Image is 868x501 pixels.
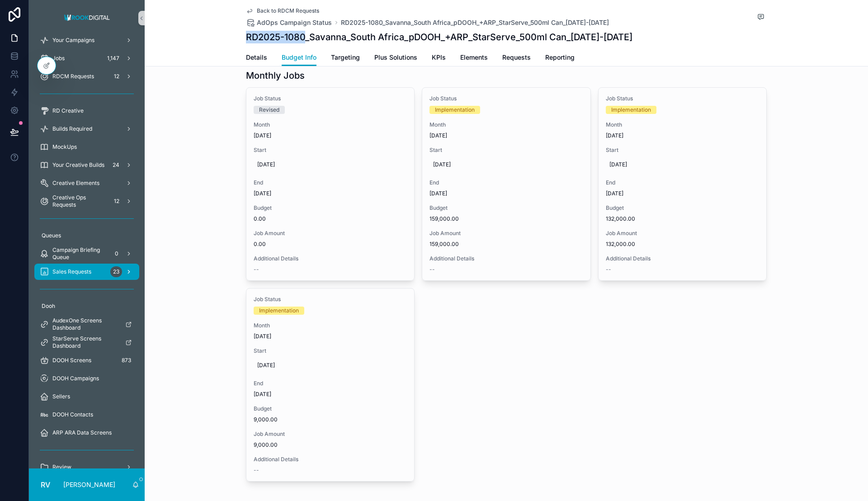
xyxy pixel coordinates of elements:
span: Job Status [429,95,583,102]
div: Implementation [435,106,475,114]
span: Your Creative Builds [52,161,104,169]
span: Start [254,347,407,354]
span: 132,000.00 [606,241,759,248]
div: Revised [259,106,279,114]
span: [DATE] [429,190,583,197]
span: 9,000.00 [254,416,407,423]
a: Jobs1,147 [34,50,139,66]
span: Job Status [254,95,407,102]
span: MockUps [52,143,77,151]
span: DOOH Screens [52,357,91,364]
span: -- [254,266,259,273]
span: Budget Info [282,53,316,62]
div: 12 [111,196,122,207]
div: 24 [110,160,122,170]
a: Your Campaigns [34,32,139,48]
span: 132,000.00 [606,215,759,222]
span: Job Amount [429,230,583,237]
span: Budget [254,405,407,412]
a: RD Creative [34,103,139,119]
a: Targeting [331,49,360,67]
a: Sales Requests23 [34,264,139,280]
span: KPIs [432,53,446,62]
a: Sellers [34,388,139,405]
h1: RD2025-1080_Savanna_South Africa_pDOOH_+ARP_StarServe_500ml Can_[DATE]-[DATE] [246,31,632,43]
a: Job StatusRevisedMonth[DATE]Start[DATE]End[DATE]Budget0.00Job Amount0.00Additional Details-- [246,87,415,281]
span: Campaign Briefing Queue [52,246,108,261]
span: Sellers [52,393,70,400]
span: Queues [42,232,61,239]
span: -- [606,266,611,273]
span: Start [606,147,759,154]
span: RDCM Requests [52,73,94,80]
span: [DATE] [254,391,407,398]
span: Job Status [254,296,407,303]
span: -- [254,467,259,474]
a: Campaign Briefing Queue0 [34,246,139,262]
span: [DATE] [257,161,403,168]
a: Back to RDCM Requests [246,7,319,14]
span: Month [254,322,407,329]
a: DOOH Campaigns [34,370,139,387]
span: Budget [429,204,583,212]
a: StarServe Screens Dashboard [34,334,139,350]
span: Month [254,121,407,128]
span: Additional Details [606,255,759,262]
span: Additional Details [254,456,407,463]
span: 159,000.00 [429,241,583,248]
span: StarServe Screens Dashboard [52,335,118,350]
a: Job StatusImplementationMonth[DATE]Start[DATE]End[DATE]Budget132,000.00Job Amount132,000.00Additi... [598,87,767,281]
span: Month [606,121,759,128]
a: RDCM Requests12 [34,68,139,85]
a: Elements [460,49,488,67]
span: Job Status [606,95,759,102]
span: 0.00 [254,215,407,222]
a: Plus Solutions [374,49,417,67]
span: Job Amount [606,230,759,237]
a: Your Creative Builds24 [34,157,139,173]
span: [DATE] [606,132,759,139]
span: Targeting [331,53,360,62]
a: Reporting [545,49,575,67]
span: Job Amount [254,430,407,438]
span: Dooh [42,302,55,310]
span: Back to RDCM Requests [257,7,319,14]
span: Month [429,121,583,128]
span: Start [254,147,407,154]
a: Creative Elements [34,175,139,191]
span: Details [246,53,267,62]
a: Review [34,459,139,475]
a: DOOH Screens873 [34,352,139,369]
a: ARP ARA Data Screens [34,425,139,441]
a: Job StatusImplementationMonth[DATE]Start[DATE]End[DATE]Budget159,000.00Job Amount159,000.00Additi... [422,87,590,281]
span: Your Campaigns [52,37,94,44]
a: Queues [34,227,139,244]
span: Additional Details [254,255,407,262]
a: MockUps [34,139,139,155]
span: 159,000.00 [429,215,583,222]
span: [DATE] [433,161,579,168]
span: Plus Solutions [374,53,417,62]
span: End [254,179,407,186]
h1: Monthly Jobs [246,69,305,82]
a: Builds Required [34,121,139,137]
span: AdOps Campaign Status [257,18,332,27]
span: Start [429,147,583,154]
span: [DATE] [606,190,759,197]
a: Job StatusImplementationMonth[DATE]Start[DATE]End[DATE]Budget9,000.00Job Amount9,000.00Additional... [246,288,415,482]
span: DOOH Contacts [52,411,93,418]
span: Additional Details [429,255,583,262]
div: Implementation [611,106,651,114]
span: DOOH Campaigns [52,375,99,382]
span: Builds Required [52,125,92,132]
div: 873 [119,355,134,366]
span: [DATE] [609,161,755,168]
p: [PERSON_NAME] [63,480,115,489]
span: [DATE] [254,333,407,340]
span: Review [52,463,71,471]
span: ARP ARA Data Screens [52,429,112,436]
div: 0 [111,248,122,259]
span: [DATE] [257,362,403,369]
span: End [254,380,407,387]
span: Reporting [545,53,575,62]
